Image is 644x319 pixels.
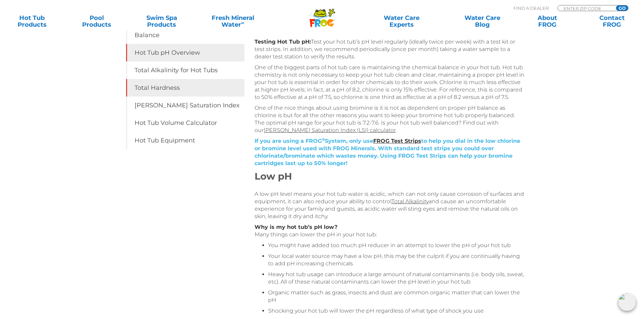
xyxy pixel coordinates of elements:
[264,127,396,133] a: [PERSON_NAME] Saturation Index (LSI) calculator
[126,132,244,149] a: Hot Tub Equipment
[126,44,244,61] a: Hot Tub pH Overview
[618,293,636,311] img: openIcon
[514,5,549,11] p: Find A Dealer
[255,190,525,220] p: A low pH level means your hot tub water is acidic, which can not only cause corrosion of surfaces...
[7,15,57,28] a: Hot TubProducts
[268,271,525,286] li: Heavy hot tub usage can introduce a large amount of natural contaminants (i.e. body oils, sweat, ...
[201,15,264,28] a: Fresh MineralWater∞
[126,114,244,132] a: Hot Tub Volume Calculator
[268,252,525,267] li: Your local water source may have a low pH, this may be the culprit if you are continually having ...
[255,64,525,101] p: One of the biggest parts of hot tub care is maintaining the chemical balance in your hot tub. Hot...
[268,289,525,304] li: Organic matter such as grass, insects and dust are common organic matter that can lower the pH
[563,5,609,11] input: Zip Code Form
[391,198,429,205] a: Total Alkalinity
[373,138,421,144] a: FROG Test Strips
[361,15,443,28] a: Water CareExperts
[126,97,244,114] a: [PERSON_NAME] Saturation Index
[255,38,525,60] p: Test your hot tub’s pH level regularly (ideally twice per week) with a test kit or test strips. I...
[72,15,122,28] a: PoolProducts
[255,170,525,182] h2: Low pH
[137,15,187,28] a: Swim SpaProducts
[616,5,628,11] input: GO
[255,104,525,134] p: One of the nice things about using bromine is it is not as dependent on proper pH balance as chlo...
[255,224,337,230] strong: Why is my hot tub’s pH low?
[126,79,244,97] a: Total Hardness
[255,138,520,166] span: If you are using a FROG System, only use to help you dial in the low chlorine or bromine level us...
[268,242,525,249] li: You might have added too much pH reducer in an attempt to lower the pH of your hot tub
[457,15,507,28] a: Water CareBlog
[522,15,572,28] a: AboutFROG
[268,307,525,315] li: Shocking your hot tub will lower the pH regardless of what type of shock you use
[255,38,311,45] span: Testing Hot Tub pH:
[241,20,244,25] sup: ∞
[322,137,325,142] span: ®
[126,61,244,79] a: Total Alkalinity for Hot Tubs
[126,18,244,44] a: Understanding Hot Tub Water Balance
[587,15,637,28] a: ContactFROG
[255,223,525,238] p: Many things can lower the pH in your hot tub:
